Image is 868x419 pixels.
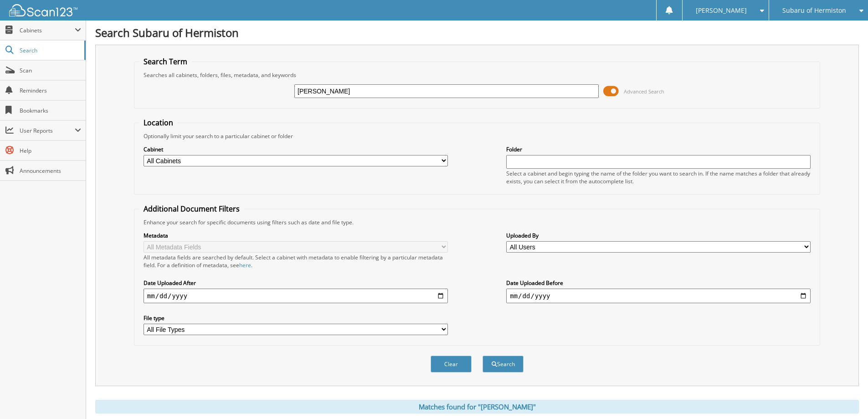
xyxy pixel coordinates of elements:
[9,4,77,16] img: scan123-logo-white.svg
[144,279,448,287] label: Date Uploaded After
[506,279,811,287] label: Date Uploaded Before
[139,71,815,79] div: Searches all cabinets, folders, files, metadata, and keywords
[144,145,448,153] label: Cabinet
[144,232,448,239] label: Metadata
[95,400,859,414] div: Matches found for "[PERSON_NAME]"
[139,132,815,140] div: Optionally limit your search to a particular cabinet or folder
[20,26,75,34] span: Cabinets
[144,314,448,322] label: File type
[20,107,81,114] span: Bookmarks
[239,261,251,269] a: here
[139,204,244,214] legend: Additional Document Filters
[506,232,811,239] label: Uploaded By
[20,87,81,94] span: Reminders
[139,57,192,67] legend: Search Term
[139,118,178,128] legend: Location
[20,167,81,175] span: Announcements
[483,356,524,372] button: Search
[506,170,811,185] div: Select a cabinet and begin typing the name of the folder you want to search in. If the name match...
[782,8,846,13] span: Subaru of Hermiston
[624,88,664,95] span: Advanced Search
[144,289,448,303] input: start
[506,145,811,153] label: Folder
[20,147,81,155] span: Help
[144,253,448,269] div: All metadata fields are searched by default. Select a cabinet with metadata to enable filtering b...
[139,218,815,226] div: Enhance your search for specific documents using filters such as date and file type.
[20,47,80,54] span: Search
[431,356,472,372] button: Clear
[95,25,859,40] h1: Search Subaru of Hermiston
[20,67,81,74] span: Scan
[506,289,811,303] input: end
[20,127,75,134] span: User Reports
[696,8,747,13] span: [PERSON_NAME]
